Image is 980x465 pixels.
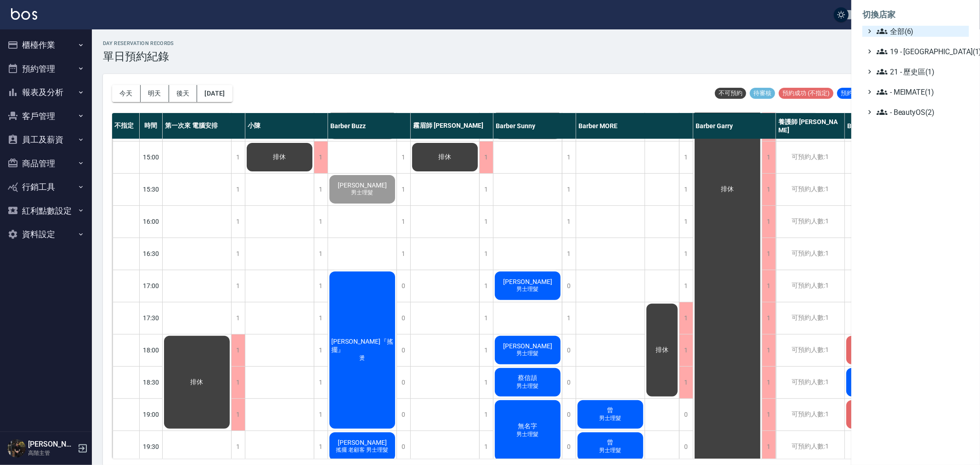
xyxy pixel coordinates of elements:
span: 19 - [GEOGRAPHIC_DATA](1) [877,46,965,57]
span: - MEIMATE(1) [877,86,965,97]
li: 切換店家 [862,4,969,26]
span: 21 - 歷史區(1) [877,66,965,77]
span: - BeautyOS(2) [877,107,965,118]
span: 全部(6) [877,26,965,37]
